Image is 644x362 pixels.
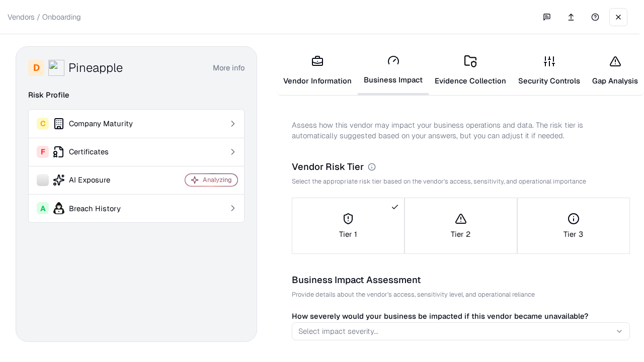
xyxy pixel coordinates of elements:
[563,229,583,239] p: Tier 3
[451,229,470,239] p: Tier 2
[339,229,357,239] p: Tier 1
[358,46,429,95] a: Business Impact
[37,202,156,214] div: Breach History
[292,177,630,186] p: Select the appropriate risk tier based on the vendor's access, sensitivity, and operational impor...
[277,47,358,94] a: Vendor Information
[68,60,123,76] div: Pineapple
[292,161,630,173] div: Vendor Risk Tier
[429,47,512,94] a: Evidence Collection
[37,146,49,158] div: F
[298,326,378,336] div: Select impact severity...
[48,60,64,76] img: Pineapple
[37,202,49,214] div: A
[213,59,245,77] button: More info
[28,89,245,101] div: Risk Profile
[8,12,81,22] p: Vendors / Onboarding
[28,60,44,76] div: D
[37,146,156,158] div: Certificates
[37,118,49,130] div: C
[586,47,644,94] a: Gap Analysis
[292,290,630,299] p: Provide details about the vendor's access, sensitivity level, and operational reliance
[292,120,630,141] p: Assess how this vendor may impact your business operations and data. The risk tier is automatical...
[292,311,588,321] label: How severely would your business be impacted if this vendor became unavailable?
[203,175,232,184] div: Analyzing
[37,174,156,186] div: AI Exposure
[37,118,156,130] div: Company Maturity
[292,322,630,340] button: Select impact severity...
[292,274,630,286] div: Business Impact Assessment
[512,47,586,94] a: Security Controls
